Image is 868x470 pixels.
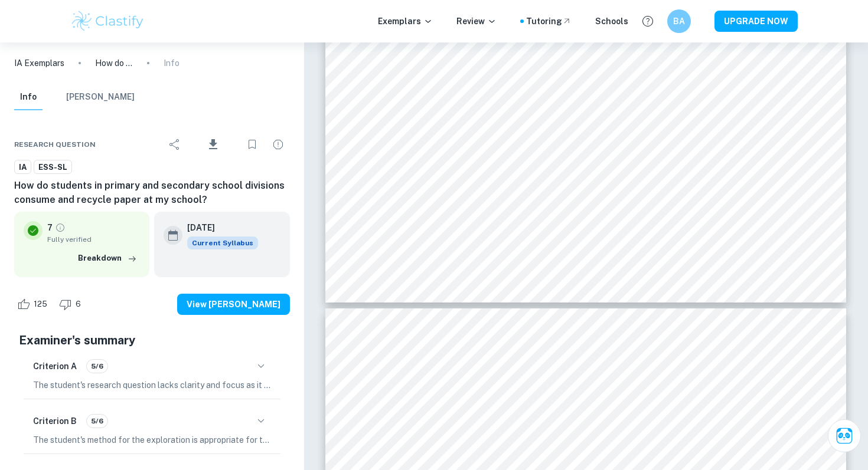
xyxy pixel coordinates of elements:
button: View [PERSON_NAME] [177,294,290,315]
div: Dislike [56,295,87,314]
a: IA Exemplars [14,57,64,70]
p: The student's method for the exploration is appropriate for the posed research question, as they ... [33,433,271,446]
img: Clastify logo [70,9,145,33]
span: IA [15,162,31,173]
button: Breakdown [75,249,140,267]
span: ESS-SL [34,162,71,173]
button: Help and Feedback [638,11,658,31]
span: 125 [27,298,54,310]
button: Info [14,84,43,110]
a: Schools [595,15,628,28]
p: Info [164,57,180,70]
div: Share [163,133,187,156]
p: Review [456,15,497,28]
span: 6 [69,298,87,310]
p: 7 [47,221,53,234]
p: How do students in primary and secondary school divisions consume and recycle paper at my school? [95,57,133,70]
span: Current Syllabus [187,236,258,249]
a: Tutoring [526,15,572,28]
div: Bookmark [240,133,264,156]
div: Like [14,295,54,314]
span: 5/6 [87,361,107,372]
a: IA [14,160,31,175]
span: 5/6 [87,416,107,426]
button: UPGRADE NOW [714,11,798,32]
button: BA [667,9,691,33]
div: This exemplar is based on the current syllabus. Feel free to refer to it for inspiration/ideas wh... [187,236,258,249]
h6: Criterion B [33,415,77,428]
h6: BA [673,15,686,28]
div: Report issue [266,133,290,156]
p: The student's research question lacks clarity and focus as it only mentions "At my school" withou... [33,379,271,392]
a: Grade fully verified [55,222,66,233]
h6: [DATE] [187,221,249,234]
button: Ask Clai [828,419,861,452]
h6: How do students in primary and secondary school divisions consume and recycle paper at my school? [14,179,290,207]
a: ESS-SL [34,160,72,175]
span: Fully verified [47,234,140,245]
span: Research question [14,139,96,150]
h6: Criterion A [33,360,77,373]
p: Exemplars [378,15,433,28]
button: [PERSON_NAME] [66,84,135,110]
div: Download [189,129,238,160]
h5: Examiner's summary [19,331,285,349]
